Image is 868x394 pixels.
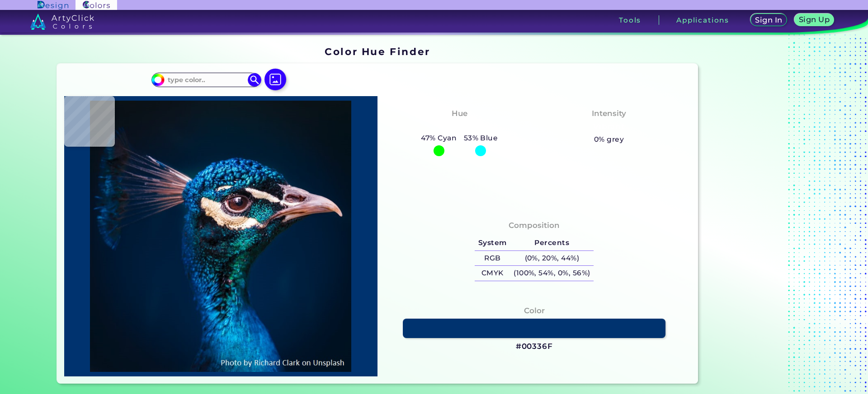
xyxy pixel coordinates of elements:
h5: (100%, 54%, 0%, 56%) [510,266,594,281]
h5: 53% Blue [460,132,501,144]
h5: Sign In [755,16,783,24]
h5: 47% Cyan [418,132,460,144]
input: type color.. [164,74,248,86]
h3: Applications [676,17,729,23]
h5: Percents [510,236,594,250]
img: img_pavlin.jpg [69,101,373,372]
h3: #00336F [516,341,553,352]
h1: Color Hue Finder [325,45,430,58]
h5: Sign Up [798,16,830,23]
h5: RGB [475,251,510,266]
h5: CMYK [475,266,510,281]
a: Sign In [750,14,788,27]
h4: Color [524,304,545,317]
img: icon picture [264,69,286,90]
img: logo_artyclick_colors_white.svg [30,14,94,30]
h3: Cyan-Blue [434,121,485,132]
img: ArtyClick Design logo [38,1,68,9]
h4: Hue [452,107,467,120]
h3: Tools [619,17,641,23]
h5: 0% grey [594,134,624,145]
h5: System [475,236,510,250]
h5: (0%, 20%, 44%) [510,251,594,266]
h3: Vibrant [590,121,629,132]
h4: Composition [509,219,560,232]
img: icon search [248,73,261,87]
a: Sign Up [794,14,834,27]
h4: Intensity [592,107,626,120]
